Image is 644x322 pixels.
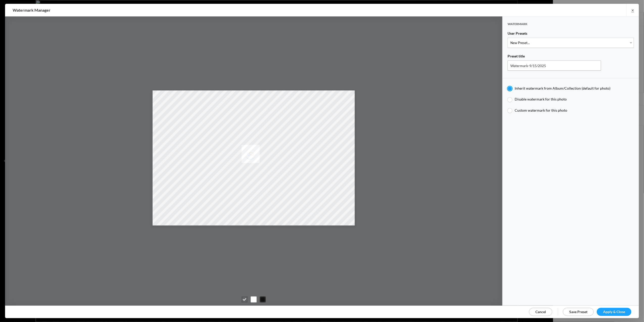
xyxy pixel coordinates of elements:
[508,22,528,30] span: Watermark
[597,308,631,316] a: Apply & Close
[515,86,611,90] span: Inherit watermark from Album/Collection (default for photo)
[535,310,546,314] span: Cancel
[515,97,567,101] span: Disable watermark for this photo
[529,308,552,316] a: Cancel
[626,4,639,16] a: ×
[569,310,587,314] span: Save Preset
[508,54,525,61] span: Preset title
[508,31,527,38] span: User Presets
[563,308,594,316] a: Save Preset
[13,4,416,16] h2: Watermark Manager
[603,310,625,314] span: Apply & Close
[508,61,601,71] input: Name for your Watermark Preset
[515,108,567,112] span: Custom watermark for this photo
